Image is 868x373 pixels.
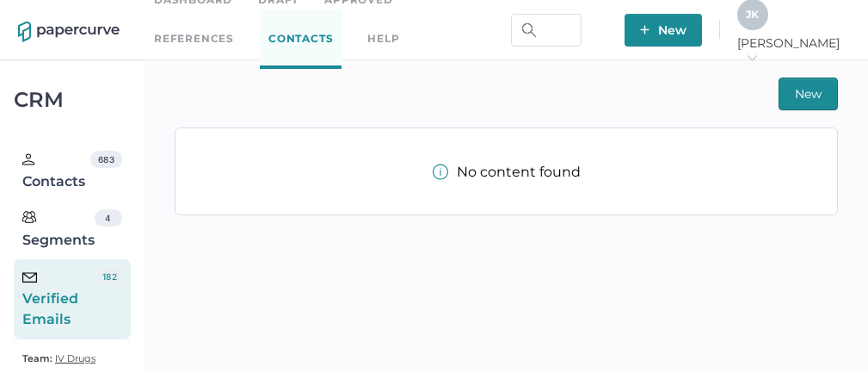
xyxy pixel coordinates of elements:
img: person.20a629c4.svg [22,153,34,165]
div: No content found [433,164,581,180]
div: Contacts [22,151,90,192]
span: [PERSON_NAME] [737,35,850,66]
button: New [779,78,838,110]
div: help [367,29,399,48]
a: Team: IV Drugs [22,348,95,369]
input: Search Workspace [511,14,582,47]
span: New [640,14,686,47]
img: search.bf03fe8b.svg [522,23,536,37]
img: segments.b9481e3d.svg [22,210,36,224]
img: email-icon-black.c777dcea.svg [22,272,37,283]
div: CRM [14,92,131,108]
div: 182 [97,268,122,285]
i: arrow_right [746,52,758,64]
span: J K [746,8,759,21]
div: 683 [90,151,122,168]
img: papercurve-logo-colour.7244d18c.svg [18,22,120,42]
button: New [625,14,702,47]
div: 4 [95,209,122,227]
div: Segments [22,209,95,251]
img: plus-white.e19ec114.svg [640,25,649,34]
img: info-tooltip-active.a952ecf1.svg [433,164,448,180]
a: References [154,29,234,48]
span: New [795,78,822,109]
a: Contacts [260,9,342,69]
div: Verified Emails [22,268,97,330]
span: IV Drugs [55,352,95,364]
